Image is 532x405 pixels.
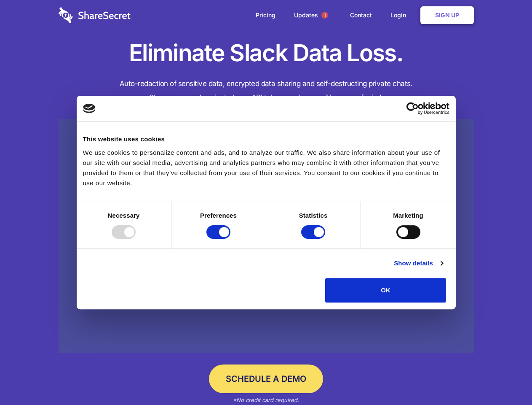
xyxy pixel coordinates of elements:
img: logo-wordmark-white-trans-d4663122ce5f474addd5e946df7df03e33cb6a1c49d2221995e7729f52c070b2.svg [59,7,131,23]
a: Contact [342,2,380,28]
strong: Marketing [393,212,423,219]
div: We use cookies to personalize content and ads, and to analyze our traffic. We also share informat... [83,148,449,188]
img: logo [83,104,96,113]
em: *No credit card required. [233,397,299,403]
a: Wistia video thumbnail [59,119,474,353]
a: Show details [394,258,443,268]
a: Sign Up [420,6,474,24]
h4: Auto-redaction of sensitive data, encrypted data sharing and self-destructing private chats. Shar... [59,77,474,105]
div: This website uses cookies [83,134,449,144]
a: Login [382,2,419,28]
button: OK [325,278,446,302]
strong: Statistics [299,212,328,219]
a: Schedule a Demo [209,364,323,393]
a: Pricing [247,2,284,28]
a: Usercentrics Cookiebot - opens in a new window [376,102,449,115]
h1: Eliminate Slack Data Loss. [59,38,474,68]
strong: Necessary [108,212,140,219]
span: 1 [321,12,328,19]
strong: Preferences [200,212,237,219]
